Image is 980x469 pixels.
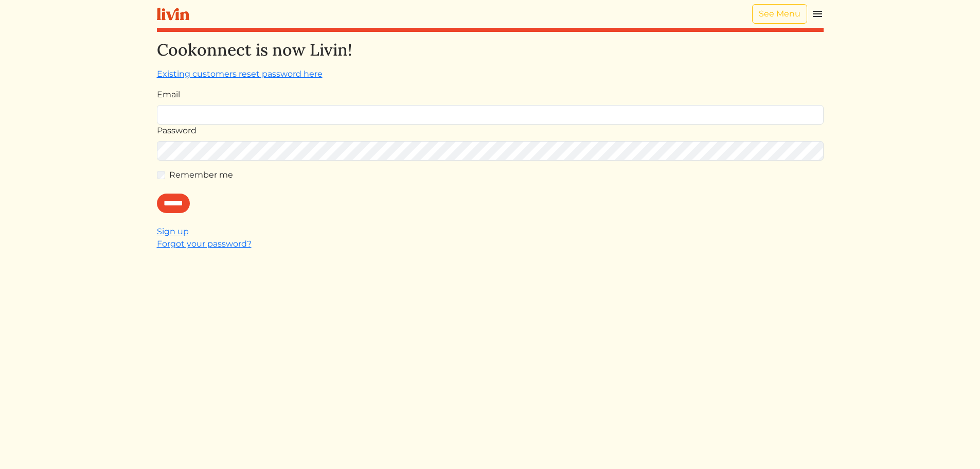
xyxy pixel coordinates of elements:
label: Password [157,125,197,137]
label: Remember me [169,169,233,181]
a: Forgot your password? [157,239,252,249]
a: See Menu [752,4,807,24]
a: Sign up [157,227,189,236]
img: livin-logo-a0d97d1a881af30f6274990eb6222085a2533c92bbd1e4f22c21b4f0d0e3210c.svg [157,8,189,21]
label: Email [157,89,180,101]
a: Existing customers reset password here [157,69,323,79]
h2: Cookonnect is now Livin! [157,40,824,60]
img: menu_hamburger-cb6d353cf0ecd9f46ceae1c99ecbeb4a00e71ca567a856bd81f57e9d8c17bb26.svg [811,8,824,20]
